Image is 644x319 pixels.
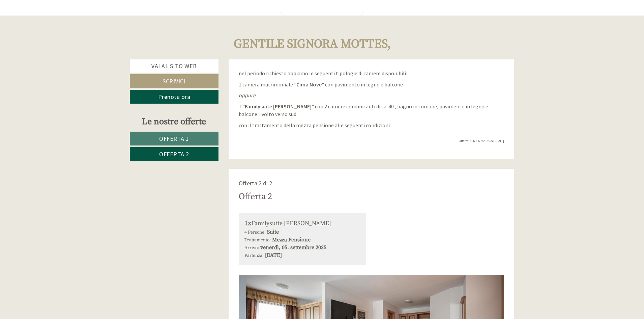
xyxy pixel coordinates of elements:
span: Offerta 2 [159,150,189,158]
button: Invia [230,176,266,190]
span: Offerta 2 di 2 [239,179,272,187]
div: Le nostre offerte [130,115,218,128]
b: 1x [244,219,252,228]
span: Offerta 1 [159,135,189,142]
b: [DATE] [265,252,282,259]
b: Mezza Pensione [272,236,311,243]
div: Offerta 2 [239,190,272,203]
div: Buon giorno, come possiamo aiutarla? [5,18,103,39]
span: Offerta N. R3367/2025 del [DATE] [459,139,504,143]
em: oppure [239,92,256,99]
small: Partenza: [244,253,264,259]
small: Trattamento: [244,237,271,243]
strong: Cima Nove [296,81,322,88]
div: lunedì [120,5,146,17]
a: Scrivici [130,74,218,88]
b: Suite [267,229,279,235]
h1: Gentile Signora Mottes, [234,37,391,51]
small: 4 Persone: [244,230,266,235]
small: Arrivo: [244,245,259,251]
p: 1 " " con 2 camere comunicanti di ca. 40 , bagno in comune, pavimento in legno e balcone rivolto ... [239,103,504,118]
div: Familysuite [PERSON_NAME] [244,219,361,229]
p: 1 camera matrimoniale " " con pavimento in legno e balcone [239,81,504,88]
a: Vai al sito web [130,59,218,73]
div: [GEOGRAPHIC_DATA] [10,20,99,25]
p: con il trattamento della mezza pensione alle seguenti condizioni: [239,122,504,129]
small: 15:28 [10,33,99,37]
a: Prenota ora [130,90,218,104]
p: nel periodo richiesto abbiamo le seguenti tipologie di camere disponibili: [239,70,504,77]
b: venerdì, 05. settembre 2025 [260,244,326,251]
strong: Familysuite [PERSON_NAME] [245,103,312,110]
